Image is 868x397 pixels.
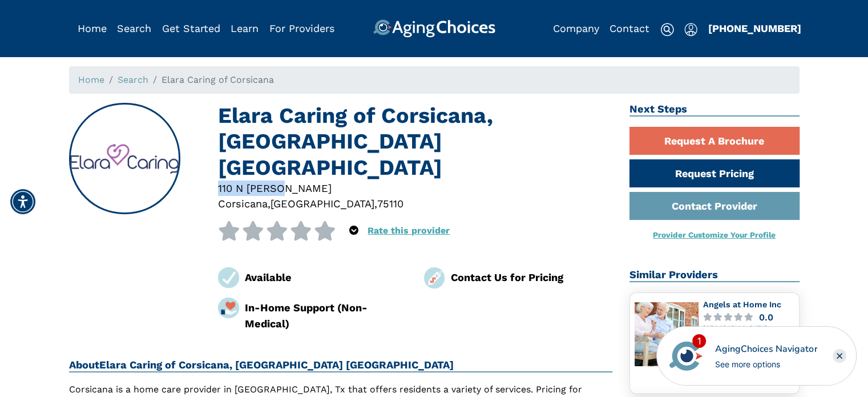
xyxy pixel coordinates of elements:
img: Elara Caring of Corsicana, Corsicana TX [70,144,179,174]
div: Popover trigger [349,221,358,240]
span: [GEOGRAPHIC_DATA] [271,198,374,210]
a: [PHONE_NUMBER] [708,22,801,34]
h2: Next Steps [629,103,800,117]
h2: Similar Providers [629,268,800,282]
a: Request Pricing [629,159,800,187]
a: Home [78,22,107,34]
a: Learn [231,22,259,34]
span: Elara Caring of Corsicana [162,74,274,85]
div: Close [833,349,846,363]
a: Search [117,22,151,34]
span: , [268,198,271,210]
div: See more options [715,358,817,370]
img: search-icon.svg [660,23,674,37]
a: Company [553,22,599,34]
div: In-Home Support (Non-Medical) [245,300,407,331]
a: Contact [609,22,649,34]
div: Accessibility Menu [10,189,35,214]
h2: About Elara Caring of Corsicana, [GEOGRAPHIC_DATA] [GEOGRAPHIC_DATA] [69,359,613,372]
a: 0.0 [703,313,794,322]
div: [GEOGRAPHIC_DATA], [GEOGRAPHIC_DATA], 75110 [703,325,794,340]
img: avatar [667,336,705,375]
div: 110 N [PERSON_NAME] [218,181,612,196]
div: Contact Us for Pricing [450,270,612,285]
div: 75110 [377,196,403,211]
a: Home [78,74,104,85]
span: , [374,198,377,210]
a: Request A Brochure [629,127,800,155]
div: Popover trigger [117,19,151,38]
div: Popover trigger [684,19,697,38]
div: 0.0 [759,313,773,322]
a: Angels at Home Inc [703,300,781,309]
a: Get Started [162,22,220,34]
img: AgingChoices [373,19,495,38]
img: user-icon.svg [684,23,697,37]
div: Available [245,270,407,285]
span: Corsicana [218,198,268,210]
a: Search [118,74,148,85]
a: Provider Customize Your Profile [653,230,776,239]
a: Contact Provider [629,192,800,220]
div: AgingChoices Navigator [715,342,817,356]
a: Rate this provider [368,225,450,236]
div: 1 [692,334,706,348]
nav: breadcrumb [69,66,800,94]
a: For Providers [269,22,334,34]
h1: Elara Caring of Corsicana, [GEOGRAPHIC_DATA] [GEOGRAPHIC_DATA] [218,103,612,181]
